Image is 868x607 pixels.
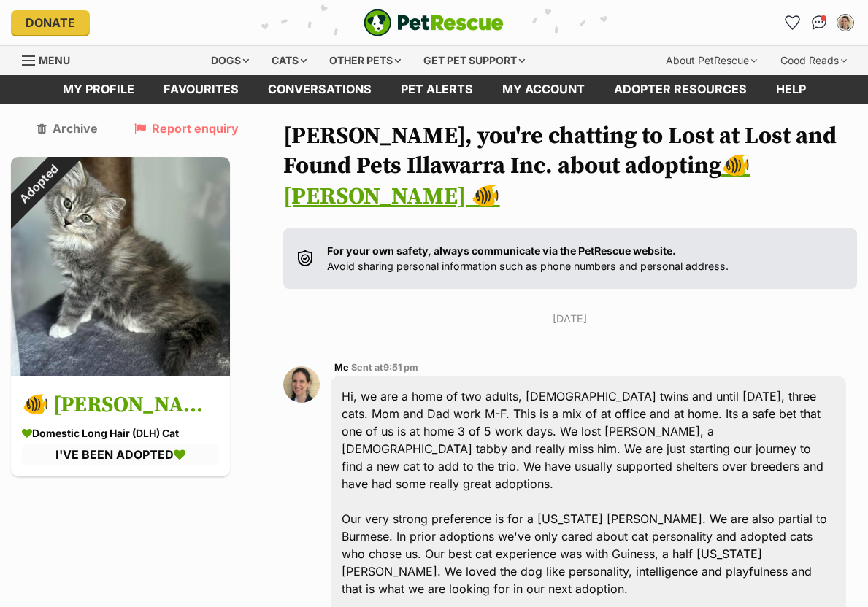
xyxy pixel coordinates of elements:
[656,46,767,75] div: About PetRescue
[838,15,853,30] img: Vittoria Anderson profile pic
[11,364,230,379] a: Adopted
[386,75,488,104] a: Pet alerts
[149,75,253,104] a: Favourites
[334,362,349,373] span: Me
[761,75,821,104] a: Help
[39,54,70,66] span: Menu
[22,444,219,465] div: I'VE BEEN ADOPTED
[781,11,857,34] ul: Account quick links
[383,362,418,373] span: 9:51 pm
[11,378,230,476] a: 🐠 [PERSON_NAME] 🐠 Domestic Long Hair (DLH) Cat I'VE BEEN ADOPTED
[413,46,535,75] div: Get pet support
[283,122,857,213] h1: [PERSON_NAME], you're chatting to Lost at Lost and Found Pets Illawarra Inc. about adopting
[283,366,320,403] img: Vittoria Anderson profile pic
[48,75,149,104] a: My profile
[11,157,230,376] img: 🐠 Wanda 🐠
[327,244,676,257] strong: For your own safety, always communicate via the PetRescue website.
[807,11,831,34] a: Conversations
[283,152,750,212] a: 🐠 [PERSON_NAME] 🐠
[812,15,827,30] img: chat-41dd97257d64d25036548639549fe6c8038ab92f7586957e7f3b1b290dea8141.svg
[22,46,80,72] a: Menu
[351,362,418,373] span: Sent at
[253,75,386,104] a: conversations
[770,46,857,75] div: Good Reads
[364,9,504,36] a: PetRescue
[364,9,504,36] img: logo-e224e6f780fb5917bec1dbf3a21bbac754714ae5b6737aabdf751b685950b380.svg
[261,46,317,75] div: Cats
[319,46,411,75] div: Other pets
[599,75,761,104] a: Adopter resources
[37,122,98,135] a: Archive
[201,46,259,75] div: Dogs
[11,10,90,35] a: Donate
[834,11,857,34] button: My account
[283,311,857,326] p: [DATE]
[781,11,804,34] a: Favourites
[134,122,239,135] a: Report enquiry
[488,75,599,104] a: My account
[327,243,729,274] p: Avoid sharing personal information such as phone numbers and personal address.
[22,425,219,441] div: Domestic Long Hair (DLH) Cat
[22,389,219,422] h3: 🐠 [PERSON_NAME] 🐠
